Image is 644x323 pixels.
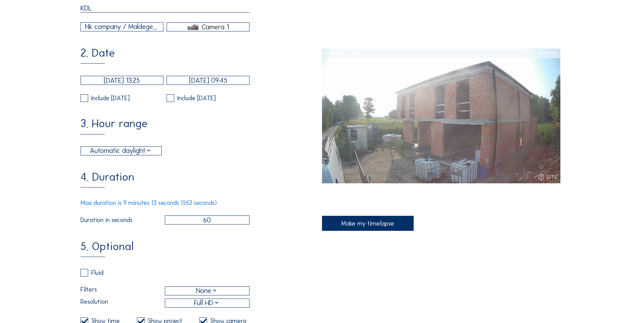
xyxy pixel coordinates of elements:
div: Nk company / Maldegem KDL [81,23,163,31]
label: Filters [80,286,165,295]
div: Full HD [165,299,250,307]
div: Full HD [194,298,220,308]
div: selected_image_1449Camera 1 [167,23,249,31]
div: Automatic daylight [90,146,152,156]
div: Include [DATE] [177,95,216,101]
div: Nk company / Maldegem KDL [85,22,159,32]
img: Image [322,49,560,184]
div: Maldegem KDL [325,49,346,58]
label: Resolution [80,299,165,308]
div: Camera 1 [202,24,229,30]
input: End date [167,76,250,85]
div: Include [DATE] [91,95,130,101]
div: 5. Optional [80,241,133,257]
div: Max duration is 9 minutes 13 seconds (553 seconds) [80,200,250,206]
div: 3. Hour range [80,118,148,134]
img: C-Site Logo [538,174,557,180]
img: selected_image_1449 [187,24,199,30]
input: Name [80,4,250,13]
div: None [165,287,250,295]
div: Make my timelapse [322,216,414,231]
label: Duration in seconds [80,217,165,223]
div: Fluid [91,270,103,276]
div: Camera 1 [346,49,363,58]
input: Start date [80,76,163,85]
div: 4. Duration [80,171,134,188]
div: None [196,286,218,296]
div: [DATE] 09:45 [539,49,557,58]
div: 2. Date [80,47,115,64]
div: Automatic daylight [81,147,161,155]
